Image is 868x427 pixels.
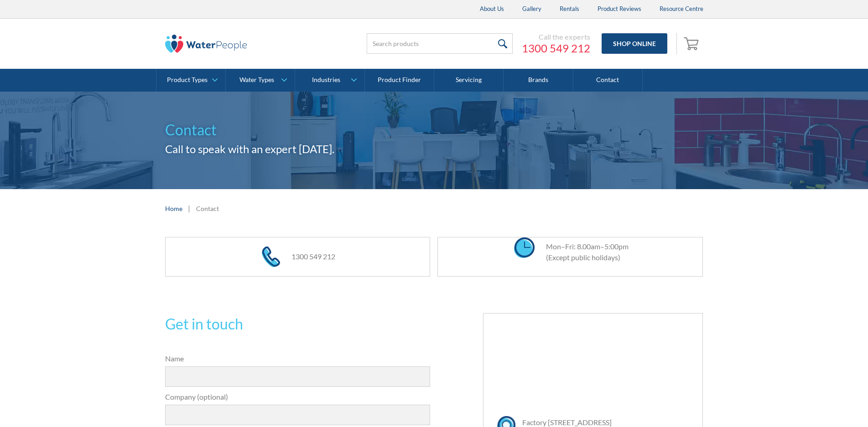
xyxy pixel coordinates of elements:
[165,35,247,53] img: The Water People
[684,36,701,51] img: shopping cart
[367,33,513,54] input: Search products
[167,76,208,84] div: Product Types
[312,76,340,84] div: Industries
[602,33,667,54] a: Shop Online
[262,247,280,267] img: phone icon
[295,69,364,92] a: Industries
[514,237,535,258] img: clock icon
[187,203,192,214] div: |
[522,32,590,41] div: Call the experts
[226,69,295,92] a: Water Types
[365,69,434,92] a: Product Finder
[165,119,703,141] h1: Contact
[196,204,219,213] div: Contact
[165,204,182,213] a: Home
[573,69,643,92] a: Contact
[239,76,274,84] div: Water Types
[537,241,629,263] div: Mon–Fri: 8.00am–5:00pm (Except public holidays)
[165,313,431,335] h2: Get in touch
[522,41,590,55] a: 1300 549 212
[681,33,703,55] a: Open cart
[165,353,431,364] label: Name
[434,69,504,92] a: Servicing
[504,69,573,92] a: Brands
[165,391,431,402] label: Company (optional)
[165,141,703,157] h2: Call to speak with an expert [DATE].
[156,69,225,92] a: Product Types
[291,252,335,261] a: 1300 549 212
